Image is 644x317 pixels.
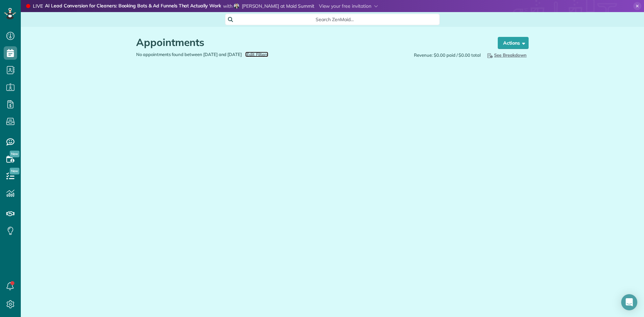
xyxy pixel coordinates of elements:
[486,52,527,58] span: See Breakdown
[10,151,19,157] span: New
[245,52,268,57] a: Edit Filters
[10,168,19,174] span: New
[131,51,332,58] div: No appointments found between [DATE] and [DATE]
[242,3,314,9] span: [PERSON_NAME] at Maid Summit
[484,51,529,59] button: See Breakdown
[414,52,481,58] span: Revenue: $0.00 paid / $0.00 total
[498,37,529,49] button: Actions
[621,294,637,310] div: Open Intercom Messenger
[234,3,239,9] img: rc-simon-8800daff0d2eb39cacf076593c434f5ffb35751efe55c5455cd5de04b127b0f0.jpg
[247,52,268,57] span: Edit Filters
[223,3,232,9] span: with
[45,3,221,10] strong: AI Lead Conversion for Cleaners: Booking Bots & Ad Funnels That Actually Work
[136,37,485,48] h1: Appointments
